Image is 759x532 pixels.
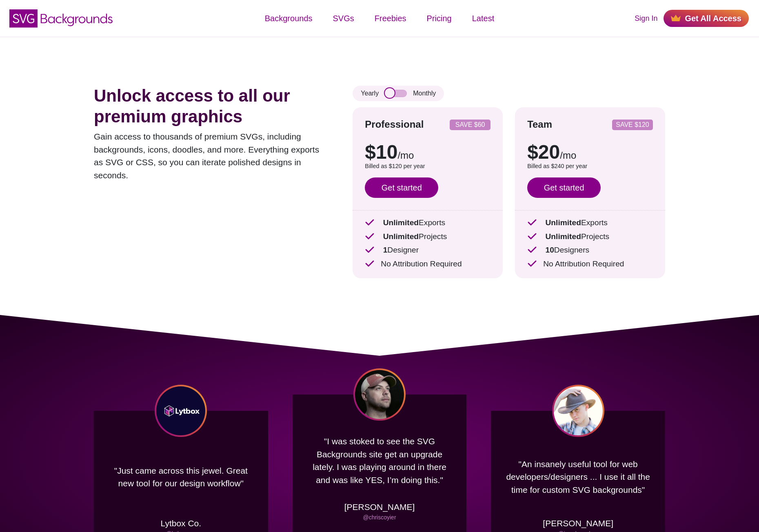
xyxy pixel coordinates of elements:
[323,6,364,31] a: SVGs
[383,218,419,227] strong: Unlimited
[615,122,650,128] p: SAVE $120
[545,218,581,227] strong: Unlimited
[635,13,657,24] a: Sign In
[527,258,653,270] p: No Attribution Required
[552,385,604,437] img: Jarod Peachey headshot
[527,177,601,198] a: Get started
[383,246,388,254] strong: 1
[664,10,749,27] a: Get All Access
[365,162,490,171] p: Billed as $120 per year
[365,258,490,270] p: No Attribution Required
[365,119,424,130] strong: Professional
[365,244,490,256] p: Designer
[94,86,328,127] h1: Unlock access to all our premium graphics
[527,142,653,162] p: $20
[255,6,323,31] a: Backgrounds
[545,232,581,241] strong: Unlimited
[417,6,462,31] a: Pricing
[545,246,554,254] strong: 10
[364,6,417,31] a: Freebies
[363,514,396,521] a: @chriscoyier
[353,86,444,101] div: Yearly Monthly
[161,517,202,530] p: Lytbox Co.
[365,231,490,243] p: Projects
[527,217,653,229] p: Exports
[527,231,653,243] p: Projects
[344,501,415,514] p: [PERSON_NAME]
[503,445,653,509] p: "An insanely useful tool for web developers/designers ... I use it all the time for custom SVG ba...
[527,162,653,171] p: Billed as $240 per year
[365,177,438,198] a: Get started
[106,445,256,509] p: "Just came across this jewel. Great new tool for our design workflow"
[453,122,487,128] p: SAVE $60
[353,368,406,421] img: Chris Coyier headshot
[560,150,576,161] span: /mo
[94,130,328,182] p: Gain access to thousands of premium SVGs, including backgrounds, icons, doodles, and more. Everyt...
[543,517,613,530] p: [PERSON_NAME]
[365,142,490,162] p: $10
[383,232,419,241] strong: Unlimited
[365,217,490,229] p: Exports
[397,150,414,161] span: /mo
[527,119,552,130] strong: Team
[305,429,455,492] p: "I was stoked to see the SVG Backgrounds site get an upgrade lately. I was playing around in ther...
[527,244,653,256] p: Designers
[462,6,504,31] a: Latest
[155,385,207,437] img: Lytbox Co logo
